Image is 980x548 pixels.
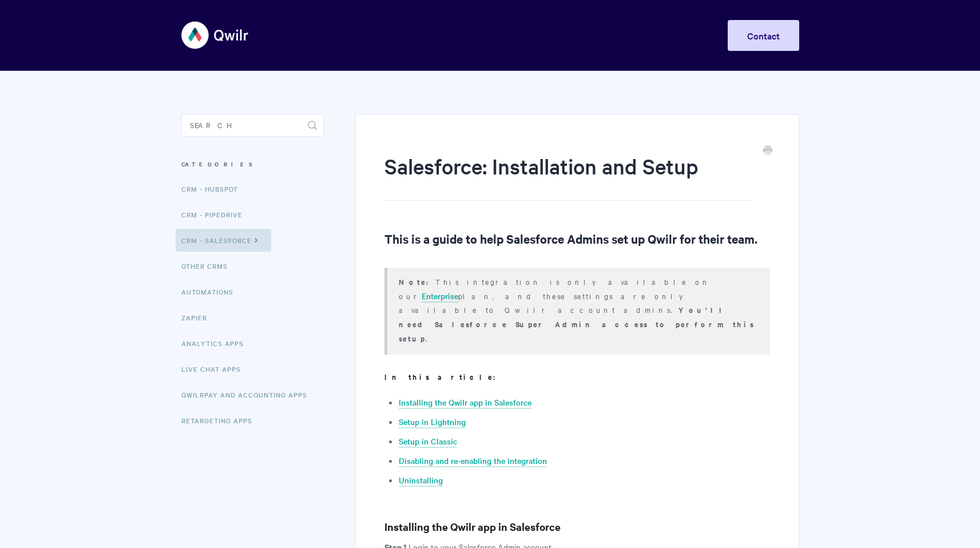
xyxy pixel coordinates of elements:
img: Qwilr Help Center [181,14,249,57]
a: Analytics Apps [181,332,252,355]
h3: Categories [181,154,324,174]
a: Contact [728,20,799,51]
h1: Salesforce: Installation and Setup [384,152,752,201]
a: Setup in Classic [399,435,457,448]
a: QwilrPay and Accounting Apps [181,383,316,406]
h2: This is a guide to help Salesforce Admins set up Qwilr for their team. [384,229,769,248]
a: Automations [181,280,242,303]
a: Installing the Qwilr app in Salesforce [399,396,531,409]
a: Retargeting Apps [181,409,261,432]
a: CRM - Pipedrive [181,203,251,226]
input: Search [181,114,324,137]
h3: Installing the Qwilr app in Salesforce [384,519,769,535]
a: Live Chat Apps [181,358,249,380]
a: Print this Article [763,145,772,157]
a: Setup in Lightning [399,416,466,428]
a: CRM - Salesforce [176,229,271,252]
strong: Note: [399,276,435,287]
a: Uninstalling [399,474,443,487]
a: Disabling and re-enabling the integration [399,455,547,467]
a: CRM - HubSpot [181,177,247,200]
a: Other CRMs [181,255,236,277]
p: This integration is only available on our plan, and these settings are only available to Qwilr ac... [399,275,755,346]
a: Enterprise [422,290,458,303]
b: In this article: [384,371,502,382]
strong: You'll need Salesforce Super Admin access to perform this setup [399,304,754,344]
a: Zapier [181,306,216,329]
